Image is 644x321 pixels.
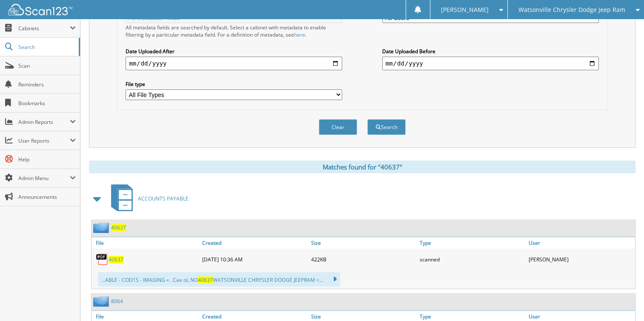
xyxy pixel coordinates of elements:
div: All metadata fields are searched by default. Select a cabinet with metadata to enable filtering b... [126,24,342,38]
div: [DATE] 10:36 AM [200,251,309,268]
label: Date Uploaded After [126,48,342,55]
span: Search [18,43,74,51]
a: Size [309,237,418,249]
iframe: Chat Widget [601,280,644,321]
div: 422KB [309,251,418,268]
a: 40637 [109,256,123,263]
span: Reminders [18,81,76,88]
div: ...ABLE - COD1S - IMAGING « . Cae oL NO WATSONVILLE CHRYSLER DODGE JEEPRAM =... [98,272,340,287]
span: Announcements [18,193,76,201]
span: Admin Reports [18,118,70,126]
img: folder2.png [93,296,111,307]
img: scan123-logo-white.svg [9,4,72,15]
a: ACCOUNTS PAYABLE [106,182,189,215]
a: 8064 [111,298,123,305]
img: PDF.png [96,253,109,266]
label: File type [126,80,342,88]
button: Search [367,119,406,135]
span: User Reports [18,137,70,144]
div: Matches found for "40637" [89,160,635,173]
input: end [382,57,599,70]
a: User [527,237,635,249]
img: folder2.png [93,222,111,233]
a: Created [200,237,309,249]
a: File [92,237,200,249]
span: Admin Menu [18,175,70,182]
label: Date Uploaded Before [382,48,599,55]
span: Bookmarks [18,100,76,107]
span: ACCOUNTS PAYABLE [138,195,189,202]
input: start [126,57,342,70]
span: Help [18,156,76,163]
div: scanned [418,251,526,268]
div: [PERSON_NAME] [527,251,635,268]
a: 40637 [111,224,126,231]
a: Type [418,237,526,249]
button: Clear [319,119,357,135]
a: here [294,31,305,38]
span: Cabinets [18,25,70,32]
span: [PERSON_NAME] [441,7,489,12]
span: Scan [18,62,76,69]
span: Watsonville Chrysler Dodge Jeep Ram [518,7,625,12]
span: 40637 [198,276,213,284]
